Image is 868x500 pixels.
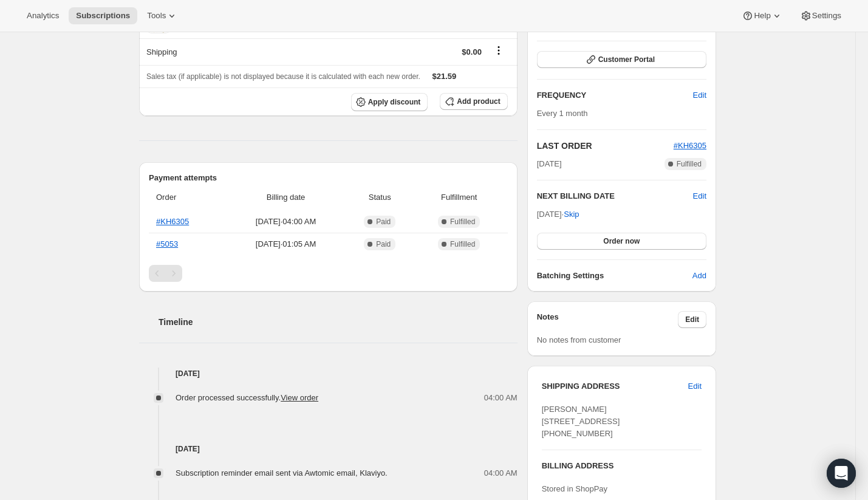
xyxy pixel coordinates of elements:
[827,459,856,488] div: Open Intercom Messenger
[598,55,655,64] span: Customer Portal
[686,86,714,105] button: Edit
[457,97,500,106] span: Add product
[489,44,508,57] button: Shipping actions
[450,217,475,227] span: Fulfilled
[418,191,501,204] span: Fulfillment
[147,11,166,21] span: Tools
[462,47,482,57] span: $0.00
[76,11,130,21] span: Subscriptions
[688,380,702,392] span: Edit
[156,217,189,226] a: #KH6305
[537,311,678,328] h3: Notes
[69,7,137,24] button: Subscriptions
[556,205,586,224] button: Skip
[693,190,706,202] button: Edit
[19,7,66,24] button: Analytics
[678,311,706,328] button: Edit
[537,109,588,118] span: Every 1 month
[542,460,702,472] h3: BILLING ADDRESS
[681,377,709,396] button: Edit
[140,7,185,24] button: Tools
[230,216,342,228] span: [DATE] · 04:00 AM
[542,380,688,392] h3: SHIPPING ADDRESS
[537,233,706,250] button: Order now
[537,335,621,344] span: No notes from customer
[537,89,693,101] h2: FREQUENCY
[230,238,342,250] span: [DATE] · 01:05 AM
[484,467,518,479] span: 04:00 AM
[674,141,706,150] a: #KH6305
[537,158,562,170] span: [DATE]
[693,89,706,101] span: Edit
[793,7,849,24] button: Settings
[603,236,640,246] span: Order now
[139,368,518,380] h4: [DATE]
[351,93,428,111] button: Apply discount
[685,266,714,286] button: Add
[376,217,391,227] span: Paid
[542,405,620,438] span: [PERSON_NAME] [STREET_ADDRESS] [PHONE_NUMBER]
[537,190,693,202] h2: NEXT BILLING DATE
[537,270,692,282] h6: Batching Settings
[537,210,579,219] span: [DATE] ·
[368,97,421,107] span: Apply discount
[734,7,790,24] button: Help
[564,208,579,221] span: Skip
[149,184,226,211] th: Order
[349,191,411,204] span: Status
[537,51,706,68] button: Customer Portal
[542,484,607,493] span: Stored in ShopPay
[440,93,507,110] button: Add product
[450,239,475,249] span: Fulfilled
[677,159,702,169] span: Fulfilled
[176,393,318,402] span: Order processed successfully.
[149,265,508,282] nav: Pagination
[281,393,318,402] a: View order
[376,239,391,249] span: Paid
[432,72,457,81] span: $21.59
[139,443,518,455] h4: [DATE]
[230,191,342,204] span: Billing date
[27,11,59,21] span: Analytics
[685,315,699,324] span: Edit
[146,72,420,81] span: Sales tax (if applicable) is not displayed because it is calculated with each new order.
[754,11,770,21] span: Help
[812,11,841,21] span: Settings
[159,316,518,328] h2: Timeline
[149,172,508,184] h2: Payment attempts
[674,140,706,152] button: #KH6305
[139,38,354,65] th: Shipping
[176,468,388,478] span: Subscription reminder email sent via Awtomic email, Klaviyo.
[692,270,706,282] span: Add
[156,239,178,248] a: #5053
[484,392,518,404] span: 04:00 AM
[537,140,674,152] h2: LAST ORDER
